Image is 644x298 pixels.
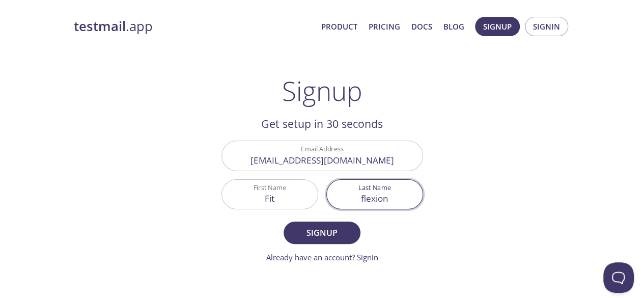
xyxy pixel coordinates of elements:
span: Signup [483,20,512,33]
h2: Get setup in 30 seconds [221,115,423,132]
a: Product [321,20,357,33]
button: Signup [475,17,520,36]
a: Pricing [369,20,400,33]
h1: Signup [282,75,362,106]
a: Blog [443,20,464,33]
span: Signup [295,226,349,240]
a: Docs [411,20,432,33]
span: Signin [533,20,560,33]
iframe: Help Scout Beacon - Open [603,262,634,293]
button: Signup [284,222,360,244]
a: testmail.app [74,18,313,35]
a: Already have an account? Signin [266,252,378,262]
strong: testmail [74,17,126,35]
button: Signin [525,17,568,36]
